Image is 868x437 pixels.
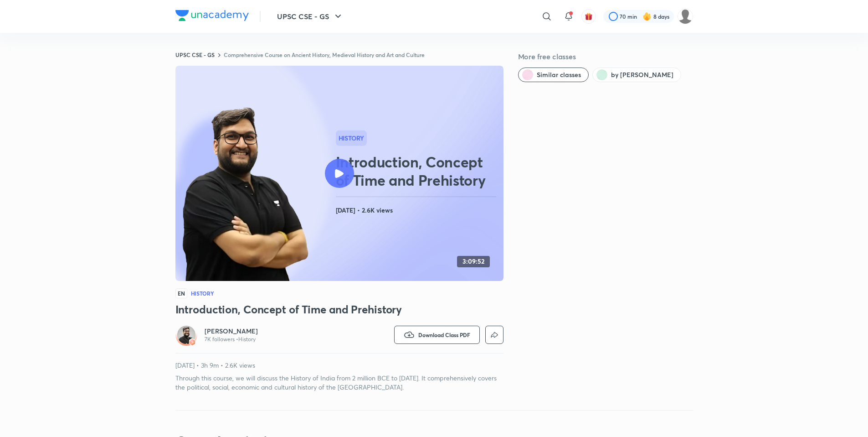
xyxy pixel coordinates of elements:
img: avatar [585,12,593,21]
a: Company Logo [175,10,249,23]
span: Download Class PDF [418,331,470,338]
a: Avatarbadge [175,324,197,346]
span: by Abhishek Mishra [611,70,673,79]
a: [PERSON_NAME] [205,327,258,336]
h5: More free classes [518,51,693,62]
p: [DATE] • 3h 9m • 2.6K views [175,361,503,370]
button: Download Class PDF [394,326,480,344]
button: UPSC CSE - GS [272,7,349,26]
span: Similar classes [537,70,581,79]
h4: [DATE] • 2.6K views [336,204,500,216]
h4: 3:09:52 [462,258,484,265]
p: 7K followers • History [205,336,258,343]
button: avatar [581,9,596,24]
img: Avatar [177,326,195,344]
h2: Introduction, Concept of Time and Prehistory [336,153,500,189]
a: UPSC CSE - GS [175,51,215,58]
a: Comprehensive Course on Ancient History, Medieval History and Art and Culture [224,51,425,58]
h3: Introduction, Concept of Time and Prehistory [175,302,503,317]
img: streak [642,12,652,21]
p: Through this course, we will discuss the History of India from 2 million BCE to [DATE]. It compre... [175,374,503,392]
button: Similar classes [518,68,589,82]
img: badge [189,339,195,345]
img: Ayush Kumar [678,9,693,24]
h4: History [191,291,215,296]
img: Company Logo [175,10,249,21]
span: EN [175,288,187,298]
button: by Abhishek Mishra [592,68,681,82]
